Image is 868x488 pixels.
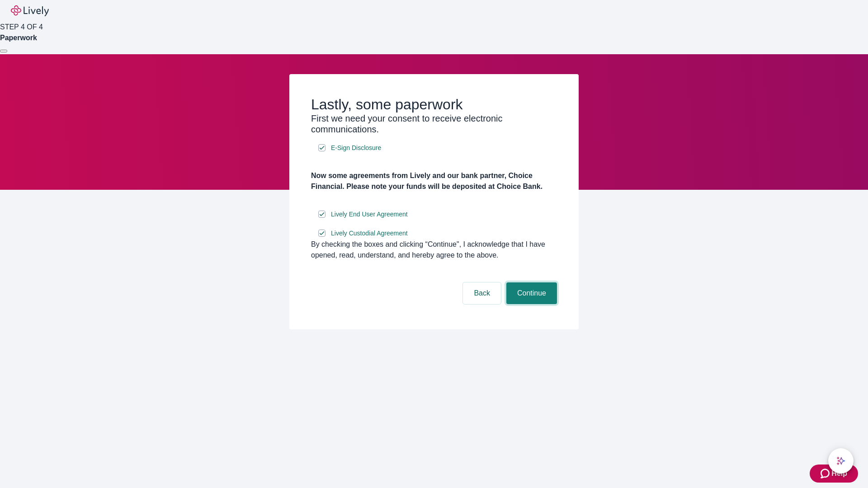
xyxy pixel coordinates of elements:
[831,468,847,479] span: Help
[331,229,408,238] span: Lively Custodial Agreement
[331,210,408,219] span: Lively End User Agreement
[463,282,501,304] button: Back
[810,465,858,483] button: Zendesk support iconHelp
[331,143,381,153] span: E-Sign Disclosure
[311,96,557,113] h2: Lastly, some paperwork
[828,448,854,474] button: chat
[11,5,49,16] img: Lively
[506,282,557,304] button: Continue
[311,239,557,261] div: By checking the boxes and clicking “Continue", I acknowledge that I have opened, read, understand...
[329,142,383,154] a: e-sign disclosure document
[821,468,831,479] svg: Zendesk support icon
[311,170,557,192] h4: Now some agreements from Lively and our bank partner, Choice Financial. Please note your funds wi...
[311,113,557,135] h3: First we need your consent to receive electronic communications.
[329,228,410,239] a: e-sign disclosure document
[836,456,845,465] svg: Lively AI Assistant
[329,209,410,220] a: e-sign disclosure document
